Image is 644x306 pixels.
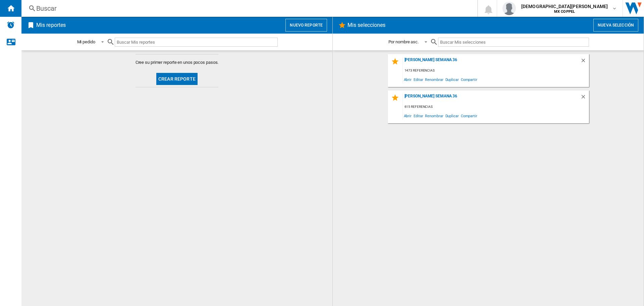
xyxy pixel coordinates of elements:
span: [DEMOGRAPHIC_DATA][PERSON_NAME] [521,3,608,10]
button: Nueva selección [593,19,638,32]
div: [PERSON_NAME] Semana 36 [403,57,580,67]
span: Duplicar [444,75,460,84]
span: Editar [413,75,424,84]
button: Nuevo reporte [285,19,327,32]
img: profile.jpg [502,2,516,15]
input: Buscar Mis reportes [115,38,278,47]
div: Por nombre asc. [388,39,419,44]
div: Mi pedido [77,39,95,44]
div: 1473 referencias [403,67,589,75]
input: Buscar Mis selecciones [438,38,589,47]
img: alerts-logo.svg [7,21,15,29]
div: [PERSON_NAME] SEMANA 36 [403,94,580,103]
div: Buscar [36,4,460,13]
span: Compartir [460,111,478,120]
div: Borrar [580,57,589,67]
h2: Mis reportes [35,19,67,32]
span: Abrir [403,75,413,84]
span: Compartir [460,75,478,84]
span: Renombrar [424,111,444,120]
div: 615 referencias [403,103,589,111]
h2: Mis selecciones [346,19,387,32]
b: MX COPPEL [554,9,575,14]
span: Editar [413,111,424,120]
span: Duplicar [444,111,460,120]
span: Cree su primer reporte en unos pocos pasos. [136,59,219,65]
span: Renombrar [424,75,444,84]
div: Borrar [580,94,589,103]
span: Abrir [403,111,413,120]
button: Crear reporte [156,73,198,85]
